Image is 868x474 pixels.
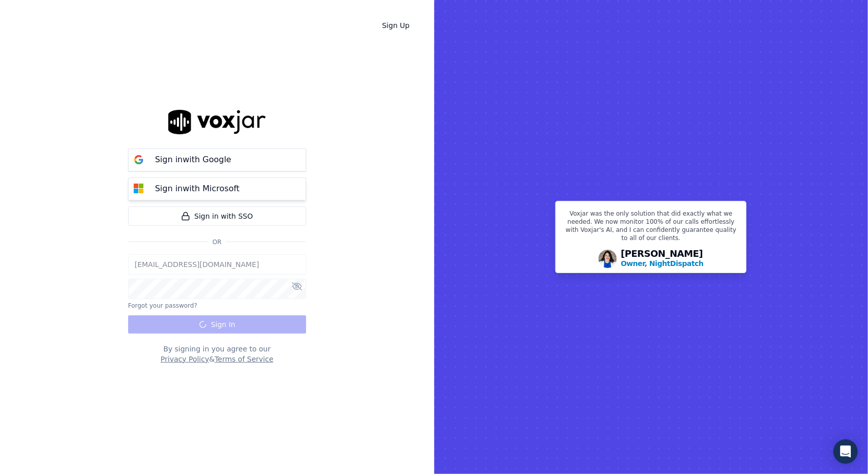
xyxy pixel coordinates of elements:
[128,206,306,226] a: Sign in with SSO
[128,254,306,275] input: Email
[128,177,306,200] button: Sign inwith Microsoft
[621,249,704,269] div: [PERSON_NAME]
[161,354,209,364] button: Privacy Policy
[128,149,306,171] button: Sign inwith Google
[155,183,240,195] p: Sign in with Microsoft
[128,302,197,310] button: Forgot your password?
[155,154,231,166] p: Sign in with Google
[374,16,417,35] a: Sign Up
[129,179,149,199] img: microsoft Sign in button
[598,250,617,268] img: Avatar
[215,354,273,364] button: Terms of Service
[621,258,704,269] p: Owner, NightDispatch
[168,110,266,134] img: logo
[128,344,306,364] div: By signing in you agree to our &
[833,439,858,464] div: Open Intercom Messenger
[208,238,226,246] span: Or
[562,210,740,246] p: Voxjar was the only solution that did exactly what we needed. We now monitor 100% of our calls ef...
[129,150,149,170] img: google Sign in button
